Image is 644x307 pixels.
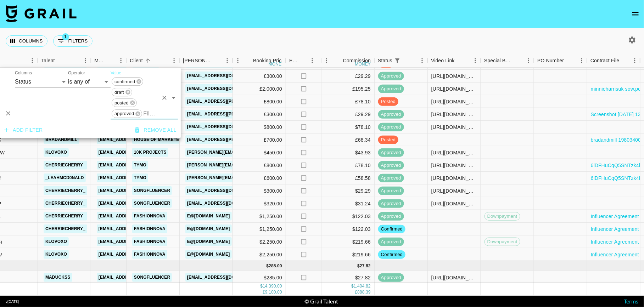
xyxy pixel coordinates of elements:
[41,54,55,68] div: Talent
[112,88,127,96] span: draft
[269,263,282,269] div: 285.00
[233,271,286,284] div: $285.00
[587,54,640,68] div: Contract File
[44,174,86,182] a: _leahmcd0nald
[402,56,412,66] button: Sort
[431,54,455,68] div: Video Link
[431,175,477,182] div: https://www.tiktok.com/@cherriecherry_/video/7502174336757812502?is_from_webapp=1&sender_device=p...
[485,238,520,245] span: Downpayment
[321,223,375,235] div: $122.03
[185,148,337,157] a: [PERSON_NAME][EMAIL_ADDRESS][PERSON_NAME][DOMAIN_NAME]
[233,133,286,146] div: £700.00
[62,33,69,40] span: 1
[360,263,371,269] div: 27.82
[378,200,404,207] span: approved
[431,162,477,169] div: https://www.tiktok.com/@cherriecherry_/video/7502174336757812502?is_from_webapp=1&sender_device=p...
[431,149,477,156] div: https://www.tiktok.com/@klovoxo/video/7527428117871349047?is_from_webapp=1&sender_device=pc&web_i...
[132,174,148,182] a: TYMO
[97,135,212,144] a: [EMAIL_ADDRESS][PERSON_NAME][DOMAIN_NAME]
[321,248,375,261] div: $219.66
[321,172,375,184] div: £58.58
[132,135,187,144] a: House of Marketers
[378,251,405,258] span: confirmed
[431,187,477,194] div: https://www.tiktok.com/@cherriecherry_/video/7523321941499858198?is_from_webapp=1&sender_device=p...
[427,54,481,68] div: Video Link
[243,56,253,66] button: Sort
[116,55,126,66] button: Menu
[91,54,126,68] div: Manager
[233,235,286,248] div: $2,250.00
[431,85,477,92] div: https://www.instagram.com/reel/DMZ3pnJIBQh/
[44,199,87,208] a: cherriecherry_
[378,238,404,245] span: approved
[132,148,168,157] a: 10k Projects
[378,136,398,143] span: posted
[286,54,321,68] div: Expenses: Remove Commission?
[179,54,233,68] div: Booker
[132,250,167,259] a: Fashionnova
[392,56,402,66] div: 1 active filter
[185,224,232,233] a: e@[DOMAIN_NAME]
[112,109,142,118] div: approved
[97,237,212,246] a: [EMAIL_ADDRESS][PERSON_NAME][DOMAIN_NAME]
[537,54,564,68] div: PO Number
[111,70,121,76] label: Value
[253,54,284,68] div: Booking Price
[321,210,375,223] div: $122.03
[44,148,69,157] a: klovoxo
[143,108,158,119] input: Filter value
[431,124,477,131] div: https://www.tiktok.com/@tompowelll/photo/7522888521527397654
[233,159,286,172] div: £800.00
[44,135,79,144] a: bradandmill
[233,223,286,235] div: $1,250.00
[38,54,91,68] div: Talent
[185,97,301,106] a: [EMAIL_ADDRESS][PERSON_NAME][DOMAIN_NAME]
[233,95,286,108] div: £800.00
[233,210,286,223] div: $1,250.00
[132,237,167,246] a: Fashionnova
[44,250,69,259] a: klovoxo
[3,108,13,119] button: Delete
[378,98,398,105] span: posted
[185,123,265,131] a: [EMAIL_ADDRESS][DOMAIN_NAME]
[6,5,77,22] img: Grail Talent
[484,54,513,68] div: Special Booking Type
[169,93,179,103] button: Open
[132,212,167,221] a: Fashionnova
[185,199,265,208] a: [EMAIL_ADDRESS][DOMAIN_NAME]
[183,54,212,68] div: [PERSON_NAME]
[321,197,375,210] div: $31.24
[321,146,375,159] div: $43.93
[260,283,263,289] div: $
[80,55,91,66] button: Menu
[68,70,85,76] label: Operator
[321,83,375,95] div: £195.25
[94,54,106,68] div: Manager
[321,70,375,83] div: £29.29
[269,62,285,66] div: money
[97,161,212,170] a: [EMAIL_ADDRESS][PERSON_NAME][DOMAIN_NAME]
[378,213,404,220] span: approved
[629,55,640,66] button: Menu
[112,109,136,118] span: approved
[564,56,574,66] button: Sort
[321,184,375,197] div: $29.29
[321,95,375,108] div: £78.10
[143,56,153,66] button: Sort
[112,88,132,96] div: draft
[354,283,371,289] div: 1,404.82
[44,161,87,170] a: cherriecherry_
[185,84,265,93] a: [EMAIL_ADDRESS][DOMAIN_NAME]
[355,289,358,295] div: £
[132,161,148,170] a: TYMO
[132,273,172,282] a: Songfluencer
[485,213,520,220] span: Downpayment
[97,199,212,208] a: [EMAIL_ADDRESS][PERSON_NAME][DOMAIN_NAME]
[132,224,167,233] a: Fashionnova
[263,283,282,289] div: 14,390.00
[265,289,282,295] div: 9,100.00
[591,85,643,92] a: minnieharrisuk sow.pdf
[351,283,354,289] div: $
[55,56,65,66] button: Sort
[378,149,404,156] span: approved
